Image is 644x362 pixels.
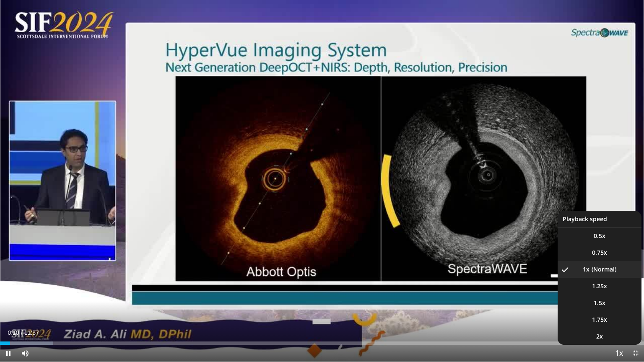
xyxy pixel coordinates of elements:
[21,329,23,336] span: /
[594,299,605,307] span: 1.5x
[24,329,39,336] span: 11:57
[594,232,605,240] span: 0.5x
[592,315,607,324] span: 1.75x
[8,329,19,336] span: 0:10
[592,248,607,257] span: 0.75x
[583,265,589,274] span: 1x
[627,345,644,362] button: Exit Fullscreen
[592,282,607,290] span: 1.25x
[610,345,627,362] button: Playback Rate
[596,332,603,341] span: 2x
[17,345,34,362] button: Mute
